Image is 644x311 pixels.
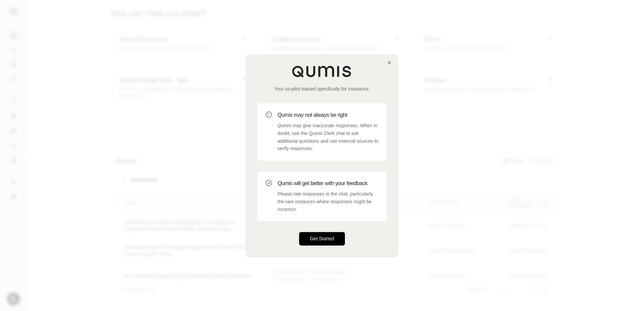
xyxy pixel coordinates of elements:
[278,111,379,119] h3: Qumis may not always be right
[299,232,345,246] button: Get Started
[278,190,379,213] p: Please rate responses in the chat, particularly the rare instances where responses might be incor...
[292,65,352,77] img: Qumis Logo
[278,179,379,187] h3: Qumis will get better with your feedback
[257,85,387,92] p: Your co-pilot trained specifically for insurance.
[278,122,379,152] p: Qumis may give inaccurate responses. When in doubt, use the Qumis Clerk chat to ask additional qu...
